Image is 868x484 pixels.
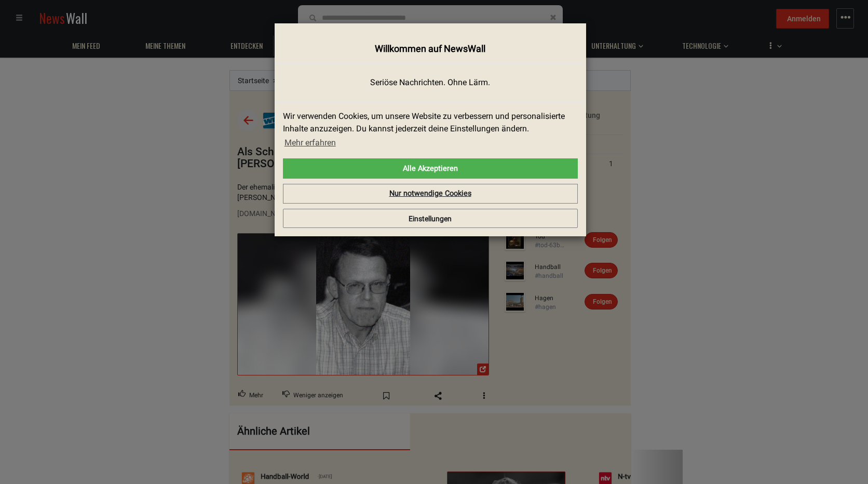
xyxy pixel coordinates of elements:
p: Seriöse Nachrichten. Ohne Lärm. [283,77,578,89]
a: allow cookies [283,158,578,179]
div: cookieconsent [283,110,578,204]
a: learn more about cookies [283,135,337,151]
button: Einstellungen [283,209,578,228]
h4: Willkommen auf NewsWall [283,42,578,56]
a: deny cookies [283,184,578,204]
span: Wir verwenden Cookies, um unsere Website zu verbessern und personalisierte Inhalte anzuzeigen. Du... [283,110,569,151]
